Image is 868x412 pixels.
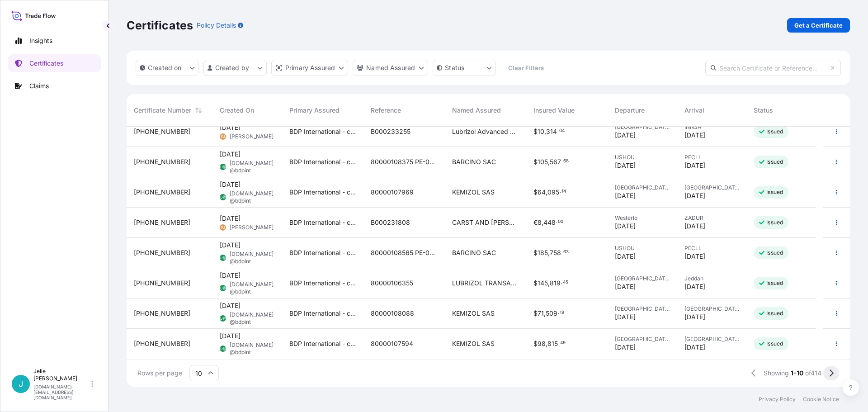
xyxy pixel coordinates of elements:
p: Issued [766,310,783,317]
span: L@ [220,193,226,202]
span: 80000107969 [371,188,414,197]
a: Insights [8,32,101,50]
span: [DATE] [615,222,636,231]
span: [DATE] [615,161,636,170]
span: KEMIZOL SAS [452,309,495,318]
span: BDP International - c/o The Lubrizol Corporation [289,157,356,166]
span: [DATE] [615,343,636,352]
span: , [544,310,546,317]
span: [DOMAIN_NAME] @bdpint [230,160,275,174]
span: . [561,281,562,284]
span: Insured Value [533,106,575,115]
span: [PHONE_NUMBER] [134,188,190,197]
span: INNSA [684,123,740,131]
span: $ [533,159,538,165]
span: [DATE] [684,161,705,170]
a: Get a Certificate [787,18,850,33]
span: CARST AND [PERSON_NAME] [GEOGRAPHIC_DATA] [452,218,519,227]
a: Privacy Policy [759,396,796,403]
span: Certificate Number [134,106,191,115]
span: [DOMAIN_NAME] @bdpint [230,311,275,326]
p: Jelle [PERSON_NAME] [33,368,90,382]
span: 80000108375 PE-060/25 [371,157,438,166]
span: ZADUR [684,214,740,222]
span: [DOMAIN_NAME] @bdpint [230,251,275,265]
span: KEMIZOL SAS [452,339,495,348]
span: [DOMAIN_NAME] @bdpint [230,281,275,295]
span: Created On [220,106,254,115]
span: Lubrizol Advanced Materials India Private Limited [452,127,519,136]
span: $ [533,341,538,347]
span: USHOU [615,154,670,161]
span: [GEOGRAPHIC_DATA] [684,305,740,313]
span: PECLL [684,154,740,161]
span: 80000108088 [371,309,414,318]
span: [PHONE_NUMBER] [134,339,190,348]
p: Issued [766,219,783,226]
span: Status [754,106,773,115]
span: BDP International - c/o The Lubrizol Corporation [289,218,356,227]
span: 80000107594 [371,339,413,348]
span: BDP International - c/o The Lubrizol Corporation [289,309,356,318]
span: . [556,220,557,223]
span: 314 [546,128,557,135]
span: [GEOGRAPHIC_DATA] [615,305,670,313]
span: B000231808 [371,218,410,227]
span: [DATE] [684,313,705,322]
button: cargoOwner Filter options [353,60,428,76]
span: 71 [538,310,544,317]
span: . [561,251,563,254]
span: [PHONE_NUMBER] [134,157,190,166]
span: [DATE] [220,271,241,280]
span: BARCINO SAC [452,248,496,257]
span: 105 [538,159,548,165]
span: [PHONE_NUMBER] [134,248,190,257]
span: , [544,128,546,135]
a: Claims [8,77,101,95]
span: [PHONE_NUMBER] [134,279,190,288]
span: 98 [538,341,546,347]
span: Departure [615,106,645,115]
span: 509 [546,310,557,317]
span: . [557,129,559,133]
span: , [548,280,550,286]
span: [DATE] [684,191,705,200]
span: L@ [220,314,226,323]
span: , [542,219,543,226]
span: BARCINO SAC [452,157,496,166]
span: [DATE] [684,131,705,140]
span: L@ [220,162,226,171]
span: . [558,311,559,314]
span: $ [533,280,538,286]
span: BDP International - c/o The Lubrizol Corporation [289,127,356,136]
p: Primary Assured [285,63,335,72]
span: BDP International - c/o The Lubrizol Corporation [289,279,356,288]
span: 10 [538,128,544,135]
span: [GEOGRAPHIC_DATA] [615,184,670,191]
span: € [533,219,538,226]
a: Certificates [8,54,101,72]
p: [DOMAIN_NAME][EMAIL_ADDRESS][DOMAIN_NAME] [33,384,90,400]
span: FJ [221,223,225,232]
p: Certificates [29,59,63,68]
span: 567 [550,159,561,165]
span: $ [533,189,538,195]
span: [GEOGRAPHIC_DATA] [684,336,740,343]
span: [PHONE_NUMBER] [134,309,190,318]
span: 1-10 [791,369,803,378]
p: Status [445,63,464,72]
p: Created on [148,63,182,72]
span: , [548,250,550,256]
span: [DATE] [684,343,705,352]
span: , [548,159,550,165]
span: $ [533,128,538,135]
span: [GEOGRAPHIC_DATA] [684,184,740,191]
p: Clear Filters [508,63,544,72]
button: createdOn Filter options [136,60,199,76]
span: USHOU [615,245,670,252]
span: 758 [550,250,561,256]
p: Issued [766,189,783,196]
span: $ [533,310,538,317]
span: Arrival [684,106,704,115]
span: 145 [538,280,548,286]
